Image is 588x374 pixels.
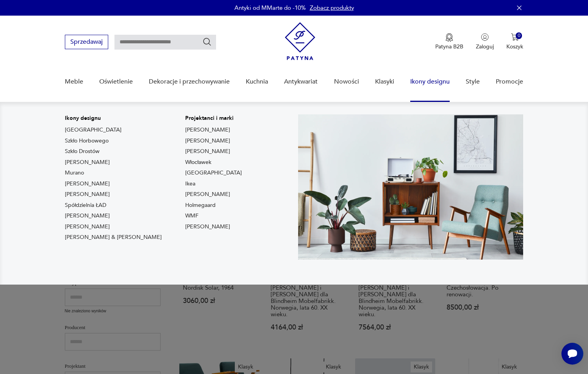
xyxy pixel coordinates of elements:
[466,67,480,97] a: Style
[285,22,315,60] img: Patyna - sklep z meblami i dekoracjami vintage
[185,180,195,188] a: Ikea
[185,191,230,198] a: [PERSON_NAME]
[65,159,110,166] a: [PERSON_NAME]
[65,137,109,145] a: Szkło Horbowego
[561,343,583,365] iframe: Smartsupp widget button
[511,33,519,41] img: Ikona koszyka
[65,169,84,177] a: Murano
[298,114,524,260] img: Meble
[65,201,106,209] a: Spółdzielnia ŁAD
[65,40,108,45] a: Sprzedawaj
[234,4,306,12] p: Antyki od MMarte do -10%
[375,67,394,97] a: Klasyki
[65,212,110,220] a: [PERSON_NAME]
[516,32,522,39] div: 0
[65,126,122,134] a: [GEOGRAPHIC_DATA]
[149,67,230,97] a: Dekoracje i przechowywanie
[99,67,133,97] a: Oświetlenie
[65,233,162,241] a: [PERSON_NAME] & [PERSON_NAME]
[185,201,216,209] a: Holmegaard
[65,180,110,188] a: [PERSON_NAME]
[435,33,463,50] a: Ikona medaluPatyna B2B
[506,43,523,50] p: Koszyk
[476,33,494,50] button: Zaloguj
[185,223,230,231] a: [PERSON_NAME]
[410,67,450,97] a: Ikony designu
[334,67,359,97] a: Nowości
[185,169,242,177] a: [GEOGRAPHIC_DATA]
[185,212,198,220] a: WMF
[65,223,110,231] a: [PERSON_NAME]
[246,67,268,97] a: Kuchnia
[310,4,354,12] a: Zobacz produkty
[481,33,489,41] img: Ikonka użytkownika
[65,114,162,122] p: Ikony designu
[65,148,100,155] a: Szkło Drostów
[65,35,108,49] button: Sprzedawaj
[65,67,83,97] a: Meble
[496,67,523,97] a: Promocje
[435,33,463,50] button: Patyna B2B
[476,43,494,50] p: Zaloguj
[185,148,230,155] a: [PERSON_NAME]
[185,114,242,122] p: Projektanci i marki
[65,191,110,198] a: [PERSON_NAME]
[185,137,230,145] a: [PERSON_NAME]
[284,67,318,97] a: Antykwariat
[185,126,230,134] a: [PERSON_NAME]
[506,33,523,50] button: 0Koszyk
[435,43,463,50] p: Patyna B2B
[445,33,453,42] img: Ikona medalu
[202,37,212,46] button: Szukaj
[185,159,211,166] a: Włocławek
